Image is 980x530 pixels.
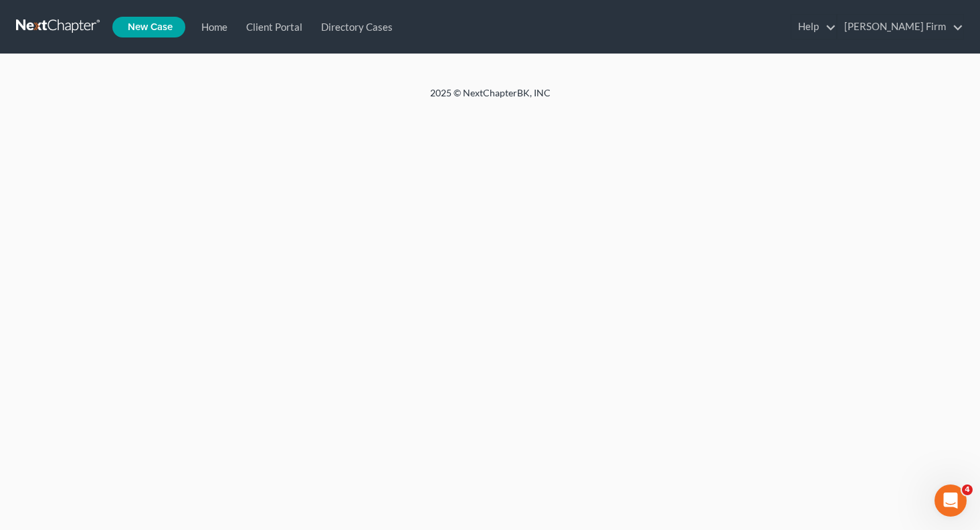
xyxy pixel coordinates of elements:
[935,484,967,517] iframe: Intercom live chat
[189,15,234,39] a: Home
[838,15,963,39] a: [PERSON_NAME] Firm
[309,15,399,39] a: Directory Cases
[791,15,836,39] a: Help
[962,484,973,495] span: 4
[109,86,872,110] div: 2025 © NextChapterBK, INC
[234,15,309,39] a: Client Portal
[112,17,185,37] new-legal-case-button: New Case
